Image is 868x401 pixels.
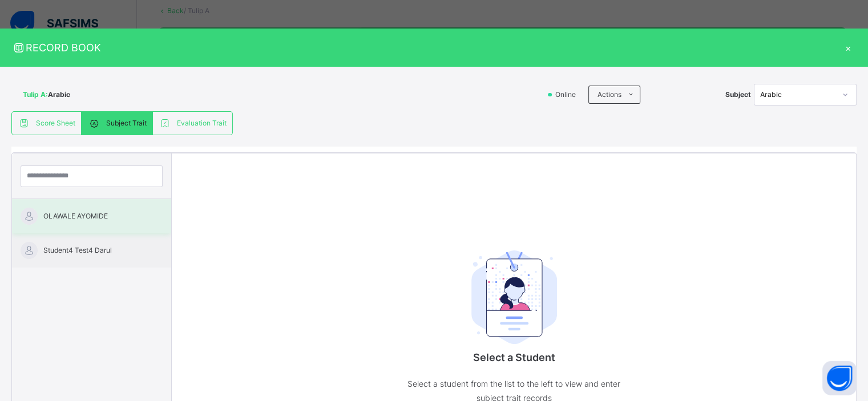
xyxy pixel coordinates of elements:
[43,211,146,221] span: OLAWALE AYOMIDE
[23,90,48,100] span: Tulip A :
[36,118,75,128] span: Score Sheet
[11,40,839,55] span: RECORD BOOK
[21,208,38,225] img: default.svg
[21,242,38,259] img: default.svg
[725,90,751,100] span: Subject
[597,90,621,100] span: Actions
[760,90,835,100] div: Arabic
[400,219,628,242] div: Select a Student
[177,118,227,128] span: Evaluation Trait
[839,40,857,55] div: ×
[106,118,147,128] span: Subject Trait
[554,90,583,100] span: Online
[471,250,557,344] img: student.207b5acb3037b72b59086e8b1a17b1d0.svg
[400,350,628,365] p: Select a Student
[822,361,857,395] button: Open asap
[48,90,70,100] span: Arabic
[43,245,146,256] span: Student4 Test4 Darul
